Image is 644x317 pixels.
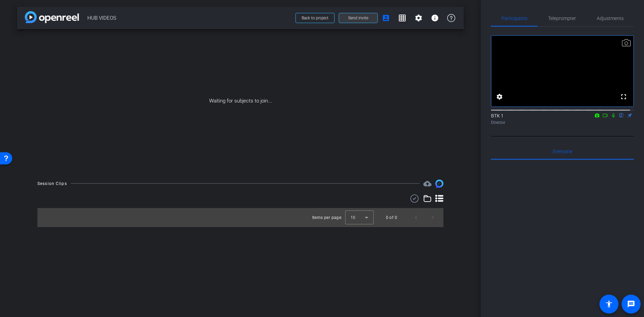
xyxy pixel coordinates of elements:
mat-icon: info [431,14,439,22]
button: Previous page [408,209,424,226]
mat-icon: accessibility [605,300,613,308]
span: Destinations for your clips [423,180,431,188]
button: Send invite [339,13,378,23]
span: Everyone [553,149,572,154]
mat-icon: settings [414,14,423,22]
button: Next page [424,209,441,226]
mat-icon: message [627,300,635,308]
mat-icon: account_box [382,14,390,22]
div: 0 of 0 [386,214,397,221]
span: Adjustments [597,16,624,21]
mat-icon: settings [495,93,504,101]
button: Back to project [295,13,335,23]
mat-icon: flip [617,112,626,118]
span: HUB VIDEOS [87,11,291,25]
span: Participants [502,16,527,21]
mat-icon: cloud_upload [423,180,431,188]
img: Session clips [435,180,443,188]
span: Back to project [302,16,328,20]
mat-icon: grid_on [398,14,406,22]
div: Director [491,119,634,126]
div: Items per page: [312,214,342,221]
img: app-logo [25,11,79,23]
div: BTK 1 [491,112,634,126]
div: Session Clips [37,180,67,187]
mat-icon: fullscreen [620,93,628,101]
span: Send invite [348,15,368,21]
div: Waiting for subjects to join... [17,29,464,173]
span: Teleprompter [548,16,576,21]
